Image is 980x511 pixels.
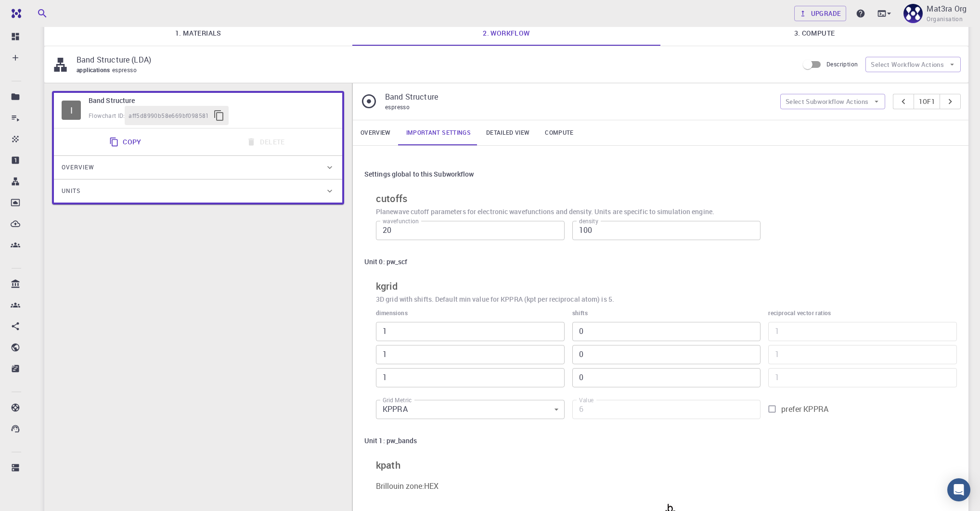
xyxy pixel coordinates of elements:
span: Idle [62,101,81,120]
a: Overview [353,120,399,145]
span: Flowchart ID: [89,112,125,119]
button: Select Workflow Actions [865,57,961,72]
h6: Planewave cutoff parameters for electronic wavefunctions and density. Units are specific to simul... [376,206,957,217]
h6: 3D grid with shifts. Default min value for KPPRA (kpt per reciprocal atom) is 5. [376,294,957,305]
span: Overview [62,160,94,175]
input: 6 [572,400,761,419]
span: applications [77,66,112,74]
button: Copy [103,132,149,152]
span: Description [826,60,858,68]
b: shifts [572,309,588,317]
input: 1 [376,345,565,364]
a: 1. Materials [44,21,352,46]
h6: kpath [376,458,957,473]
span: Support [20,7,55,15]
span: Units [62,183,80,199]
h6: Unit 1: pw_bands [364,435,417,446]
b: reciprocal vector ratios [768,309,831,317]
a: Compute [537,120,581,145]
a: 3. Compute [660,21,968,46]
h6: Settings global to this Subworkflow [364,169,474,179]
h6: kgrid [376,279,957,294]
div: pager [893,94,961,109]
h6: Unit 0: pw_scf [364,256,407,267]
div: Open Intercom Messenger [947,478,970,501]
button: Upgrade [794,6,847,21]
span: espresso [385,103,410,111]
label: wavefunction [383,217,419,225]
label: Grid Metric [383,396,412,404]
span: prefer KPPRA [781,403,828,415]
a: 2. Workflow [352,21,660,46]
span: aff5d8990b58e669bf098581 [129,111,209,121]
input: 1 [376,368,565,387]
label: Value [579,396,594,404]
img: logo [8,9,21,18]
input: 1 [572,322,761,341]
p: Band Structure (LDA) [77,54,791,65]
input: 1 [572,368,761,387]
label: density [579,217,598,225]
div: Units [54,179,342,203]
button: Select Subworkflow Actions [780,94,886,109]
span: espresso [112,66,141,74]
input: 1 [572,345,761,364]
h6: Band Structure [89,95,335,106]
b: dimensions [376,309,408,317]
p: Brillouin zone: HEX [376,481,957,491]
p: Band Structure [385,91,773,102]
img: Mat3ra Org [903,4,923,23]
span: Organisation [927,14,963,24]
h6: cutoffs [376,191,957,206]
button: 1of1 [914,94,940,109]
div: KPPRA [376,400,565,419]
a: Important settings [399,120,478,145]
div: Overview [54,156,342,179]
div: I [62,101,81,120]
p: Mat3ra Org [927,3,967,14]
input: 1 [376,322,565,341]
a: Detailed view [478,120,537,145]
